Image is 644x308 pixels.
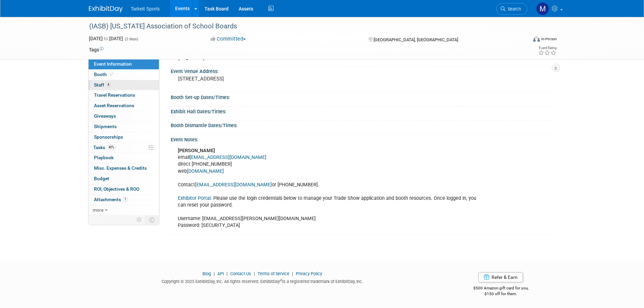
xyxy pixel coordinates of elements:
[94,61,132,67] span: Event Information
[93,207,103,213] span: more
[258,271,289,276] a: Terms of Service
[94,155,114,160] span: Playbook
[93,145,116,150] span: Tasks
[536,2,549,15] img: megan powell
[89,101,159,111] a: Asset Reservations
[178,76,324,82] pre: [STREET_ADDRESS]
[230,271,251,276] a: Contact Us
[505,6,521,11] span: Search
[89,205,159,215] a: more
[89,277,436,285] div: Copyright © 2025 ExhibitDay, Inc. All rights reserved. ExhibitDay is a registered trademark of Ex...
[131,6,160,11] span: Tarkett Sports
[89,184,159,194] a: ROI, Objectives & ROO
[446,281,555,297] div: $500 Amazon gift card for you,
[89,46,103,53] td: Tags
[110,72,113,76] i: Booth reservation complete
[89,132,159,142] a: Sponsorships
[89,153,159,163] a: Playbook
[123,197,128,202] span: 1
[538,46,556,50] div: Event Rating
[171,106,555,115] div: Exhibit Hall Dates/Times:
[212,271,216,276] span: |
[94,134,123,140] span: Sponsorships
[106,82,111,87] span: 4
[195,182,272,188] a: [EMAIL_ADDRESS][DOMAIN_NAME]
[94,176,109,181] span: Budget
[89,59,159,69] a: Event Information
[446,291,555,297] div: $150 off for them.
[94,103,134,108] span: Asset Reservations
[178,195,211,201] a: Exhibitor Portal
[89,90,159,100] a: Travel Reservations
[94,124,117,129] span: Shipments
[94,72,115,77] span: Booth
[87,20,517,32] div: (IASB) [US_STATE] Association of School Boards
[94,82,111,88] span: Staff
[124,37,138,41] span: (2 days)
[187,168,224,174] a: [DOMAIN_NAME]
[89,80,159,90] a: Staff4
[89,122,159,132] a: Shipments
[89,195,159,205] a: Attachments1
[89,174,159,184] a: Budget
[89,6,123,13] img: ExhibitDay
[478,272,523,282] a: Refer & Earn
[225,271,229,276] span: |
[89,143,159,153] a: Tasks40%
[190,155,266,160] a: [EMAIL_ADDRESS][DOMAIN_NAME]
[296,271,322,276] a: Privacy Policy
[487,35,557,45] div: Event Format
[173,144,480,232] div: email direct [PHONE_NUMBER] web Contact or [PHONE_NUMBER]. . Please use the login credentials bel...
[171,92,555,101] div: Booth Set-up Dates/Times:
[541,37,557,42] div: In-Person
[171,135,555,143] div: Event Notes:
[252,271,257,276] span: |
[533,36,540,42] img: Format-Inperson.png
[103,36,109,41] span: to
[290,271,295,276] span: |
[134,215,145,224] td: Personalize Event Tab Strip
[89,36,123,41] span: [DATE] [DATE]
[178,148,215,153] b: [PERSON_NAME]
[94,165,147,171] span: Misc. Expenses & Credits
[94,186,139,192] span: ROI, Objectives & ROO
[374,37,458,42] span: [GEOGRAPHIC_DATA], [GEOGRAPHIC_DATA]
[107,145,116,150] span: 40%
[171,66,555,75] div: Event Venue Address:
[208,35,248,43] button: Committed
[89,163,159,173] a: Misc. Expenses & Credits
[94,92,135,98] span: Travel Reservations
[94,113,116,119] span: Giveaways
[171,120,555,129] div: Booth Dismantle Dates/Times:
[145,215,159,224] td: Toggle Event Tabs
[202,271,211,276] a: Blog
[94,197,128,202] span: Attachments
[217,271,224,276] a: API
[89,70,159,80] a: Booth
[496,3,527,15] a: Search
[280,279,282,282] sup: ®
[89,111,159,121] a: Giveaways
